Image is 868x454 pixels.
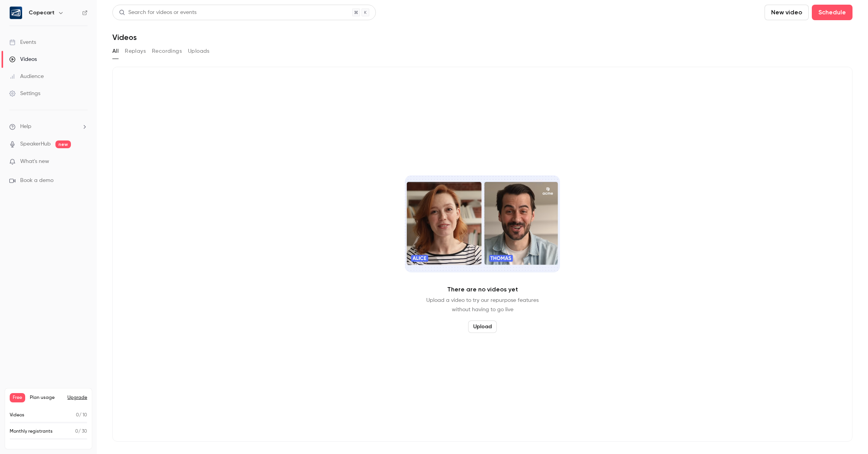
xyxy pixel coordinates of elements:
section: Videos [112,5,852,449]
p: Videos [10,412,24,419]
li: help-dropdown-opener [9,123,88,131]
p: / 10 [76,412,87,419]
div: Audience [9,73,44,80]
div: Events [9,38,36,46]
span: Free [10,393,25,402]
button: Uploads [188,45,210,57]
span: 0 [76,413,79,418]
span: Plan usage [30,395,63,401]
span: new [55,140,71,148]
span: Book a demo [20,177,53,185]
iframe: Noticeable Trigger [78,158,88,165]
h6: Copecart [29,9,55,17]
div: Search for videos or events [119,9,196,17]
div: Videos [9,55,37,63]
span: What's new [20,158,49,166]
button: Schedule [812,5,852,20]
button: Upload [468,321,497,333]
button: Replays [125,45,146,57]
a: SpeakerHub [20,140,51,148]
button: New video [765,5,809,20]
img: Copecart [10,7,22,19]
button: All [112,45,119,57]
h1: Videos [112,33,137,42]
button: Recordings [152,45,182,57]
p: Upload a video to try our repurpose features without having to go live [426,296,539,314]
button: Upgrade [67,395,87,401]
p: / 30 [75,428,87,435]
span: Help [20,123,31,131]
p: Monthly registrants [10,428,53,435]
div: Settings [9,90,40,97]
p: There are no videos yet [447,285,518,294]
span: 0 [75,429,78,434]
